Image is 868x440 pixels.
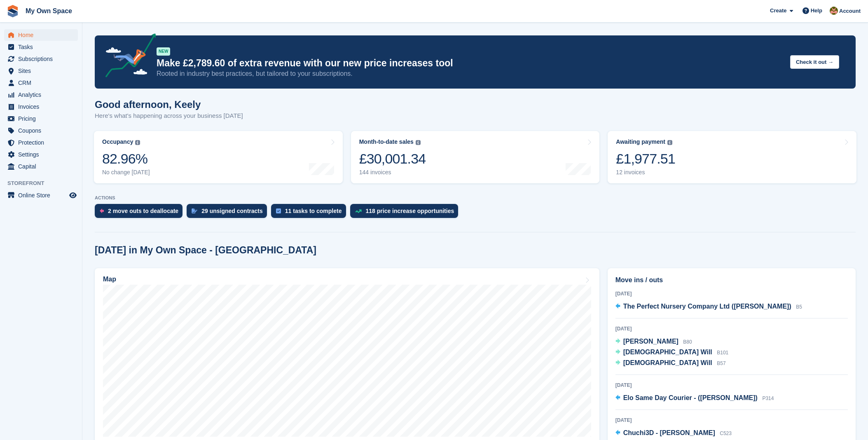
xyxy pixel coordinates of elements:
[271,204,350,222] a: 11 tasks to complete
[615,428,732,439] a: Chuchi3D - [PERSON_NAME] C523
[276,208,281,213] img: task-75834270c22a3079a89374b754ae025e5fb1db73e45f91037f5363f120a921f8.svg
[4,125,78,136] a: menu
[157,69,784,78] p: Rooted in industry best practices, but tailored to your subscriptions.
[4,190,78,201] a: menu
[762,396,774,401] span: P314
[4,89,78,101] a: menu
[796,304,802,310] span: B5
[4,149,78,160] a: menu
[616,150,675,167] div: £1,977.51
[623,394,758,401] span: Elo Same Day Courier - ([PERSON_NAME])
[615,381,848,389] div: [DATE]
[811,7,822,15] span: Help
[157,47,170,56] div: NEW
[187,204,271,222] a: 29 unsigned contracts
[157,57,784,69] p: Make £2,789.60 of extra revenue with our new price increases tool
[839,7,861,15] span: Account
[623,359,712,366] span: [DEMOGRAPHIC_DATA] Will
[95,195,856,201] p: ACTIONS
[359,169,426,176] div: 144 invoices
[683,339,692,345] span: B80
[95,245,316,256] h2: [DATE] in My Own Space - [GEOGRAPHIC_DATA]
[18,149,68,160] span: Settings
[608,131,856,183] a: Awaiting payment £1,977.51 12 invoices
[22,4,75,18] a: My Own Space
[108,208,178,214] div: 2 move outs to deallocate
[285,208,342,214] div: 11 tasks to complete
[4,65,78,77] a: menu
[615,337,692,347] a: [PERSON_NAME] B80
[4,41,78,53] a: menu
[18,137,68,148] span: Protection
[623,303,791,310] span: The Perfect Nursery Company Ltd ([PERSON_NAME])
[623,338,678,345] span: [PERSON_NAME]
[201,208,263,214] div: 29 unsigned contracts
[790,55,839,69] button: Check it out →
[623,349,712,356] span: [DEMOGRAPHIC_DATA] Will
[615,302,802,312] a: The Perfect Nursery Company Ltd ([PERSON_NAME]) B5
[94,131,343,183] a: Occupancy 82.96% No change [DATE]
[615,417,848,424] div: [DATE]
[615,290,848,297] div: [DATE]
[95,204,187,222] a: 2 move outs to deallocate
[68,190,78,200] a: Preview store
[830,7,838,15] img: Keely Collin
[103,276,116,283] h2: Map
[616,169,675,176] div: 12 invoices
[18,29,68,41] span: Home
[102,150,150,167] div: 82.96%
[98,33,156,80] img: price-adjustments-announcement-icon-8257ccfd72463d97f412b2fc003d46551f7dbcb40ab6d574587a9cd5c0d94...
[135,140,140,145] img: icon-info-grey-7440780725fd019a000dd9b08b2336e03edf1995a4989e88bcd33f0948082b44.svg
[4,101,78,112] a: menu
[616,138,665,145] div: Awaiting payment
[359,138,414,145] div: Month-to-date sales
[615,358,726,369] a: [DEMOGRAPHIC_DATA] Will B57
[95,99,243,110] h1: Good afternoon, Keely
[192,208,197,213] img: contract_signature_icon-13c848040528278c33f63329250d36e43548de30e8caae1d1a13099fd9432cc5.svg
[615,325,848,332] div: [DATE]
[416,140,421,145] img: icon-info-grey-7440780725fd019a000dd9b08b2336e03edf1995a4989e88bcd33f0948082b44.svg
[351,131,600,183] a: Month-to-date sales £30,001.34 144 invoices
[366,208,454,214] div: 118 price increase opportunities
[4,29,78,41] a: menu
[4,113,78,124] a: menu
[4,77,78,89] a: menu
[7,5,19,17] img: stora-icon-8386f47178a22dfd0bd8f6a31ec36ba5ce8667c1dd55bd0f319d3a0aa187defe.svg
[350,204,463,222] a: 118 price increase opportunities
[770,7,786,15] span: Create
[7,179,82,187] span: Storefront
[4,137,78,148] a: menu
[18,89,68,101] span: Analytics
[615,393,774,404] a: Elo Same Day Courier - ([PERSON_NAME]) P314
[18,101,68,112] span: Invoices
[100,208,104,213] img: move_outs_to_deallocate_icon-f764333ba52eb49d3ac5e1228854f67142a1ed5810a6f6cc68b1a99e826820c5.svg
[18,113,68,124] span: Pricing
[615,275,848,285] h2: Move ins / outs
[18,41,68,53] span: Tasks
[102,138,133,145] div: Occupancy
[18,125,68,136] span: Coupons
[717,350,728,356] span: B101
[102,169,150,176] div: No change [DATE]
[18,53,68,65] span: Subscriptions
[355,209,362,213] img: price_increase_opportunities-93ffe204e8149a01c8c9dc8f82e8f89637d9d84a8eef4429ea346261dce0b2c0.svg
[18,65,68,77] span: Sites
[18,77,68,89] span: CRM
[4,161,78,172] a: menu
[95,111,243,121] p: Here's what's happening across your business [DATE]
[615,347,729,358] a: [DEMOGRAPHIC_DATA] Will B101
[623,429,715,436] span: Chuchi3D - [PERSON_NAME]
[18,190,68,201] span: Online Store
[667,140,672,145] img: icon-info-grey-7440780725fd019a000dd9b08b2336e03edf1995a4989e88bcd33f0948082b44.svg
[717,360,725,366] span: B57
[4,53,78,65] a: menu
[359,150,426,167] div: £30,001.34
[720,431,732,436] span: C523
[18,161,68,172] span: Capital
